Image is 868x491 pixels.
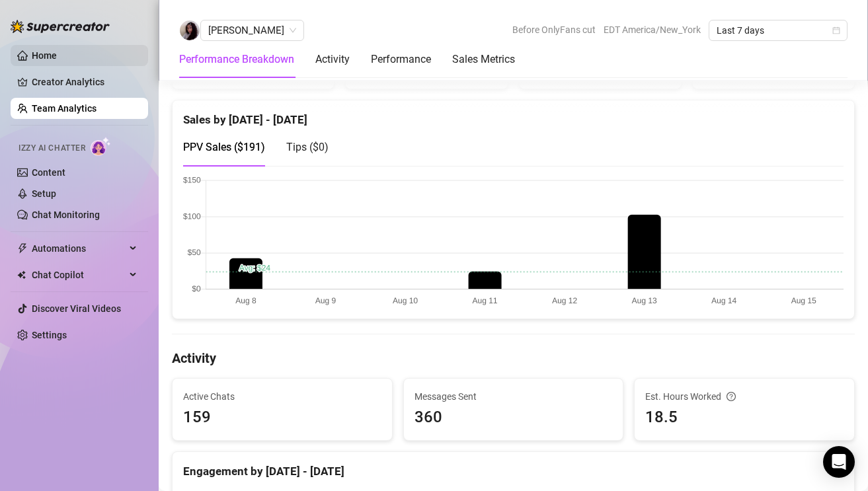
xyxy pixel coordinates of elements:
div: Engagement by [DATE] - [DATE] [183,452,844,480]
span: Izzy AI Chatter [19,142,85,155]
a: Team Analytics [32,103,97,114]
span: 360 [414,405,613,430]
span: Tips ( $0 ) [286,141,329,153]
span: 159 [183,405,381,430]
span: Chat Copilot [32,264,126,285]
a: Setup [32,188,56,199]
img: Isabelle D [180,20,200,40]
a: Creator Analytics [32,71,138,93]
div: Performance Breakdown [179,52,294,67]
a: Discover Viral Videos [32,303,121,314]
div: Activity [315,52,350,67]
div: Est. Hours Worked [645,389,844,404]
a: Content [32,167,65,178]
a: Home [32,50,57,61]
span: EDT America/New_York [604,20,701,40]
span: PPV Sales ( $191 ) [183,141,265,153]
img: Chat Copilot [17,270,26,280]
a: Chat Monitoring [32,209,100,220]
span: thunderbolt [17,243,28,254]
span: Before OnlyFans cut [512,20,596,40]
a: Settings [32,330,67,340]
h4: Activity [172,349,855,367]
div: Performance [371,52,431,67]
span: Automations [32,238,126,259]
span: 18.5 [645,405,844,430]
div: Open Intercom Messenger [823,446,855,478]
span: Messages Sent [414,389,613,404]
span: Isabelle D [208,20,296,40]
img: logo-BBDzfeDw.svg [11,20,110,33]
span: Last 7 days [717,20,840,40]
div: Sales Metrics [452,52,515,67]
span: question-circle [727,389,736,404]
span: Active Chats [183,389,381,404]
span: calendar [832,26,840,34]
div: Sales by [DATE] - [DATE] [183,100,844,129]
img: AI Chatter [91,137,111,156]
